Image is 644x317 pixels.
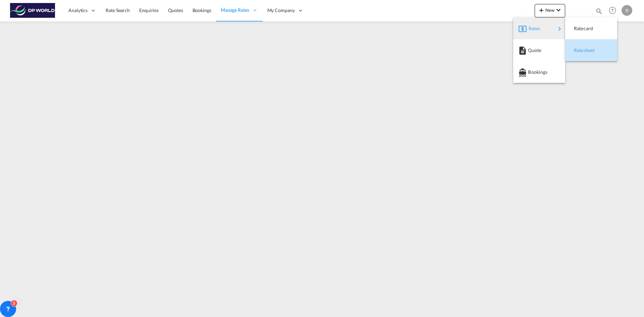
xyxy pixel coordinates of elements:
md-icon: icon-chevron-right [555,25,563,33]
div: Ratesheet [571,42,612,59]
span: Bookings [528,65,535,79]
button: Quote [513,39,565,61]
span: Ratecard [574,22,581,35]
span: Rates [529,22,537,35]
span: Ratesheet [574,44,581,57]
div: Ratecard [571,20,612,37]
div: Bookings [519,64,560,81]
span: Quote [528,44,535,57]
div: Quote [519,42,560,59]
button: Bookings [513,61,565,83]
